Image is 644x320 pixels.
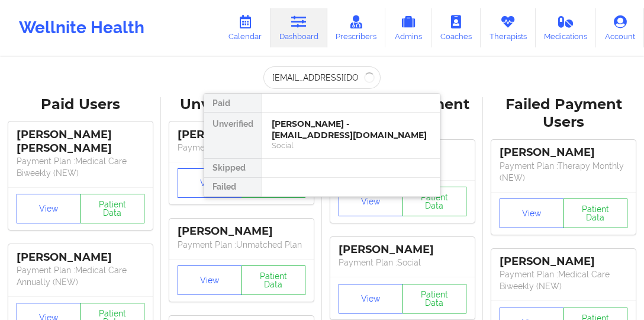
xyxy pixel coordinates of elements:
[17,194,81,223] button: View
[339,284,403,313] button: View
[178,265,242,295] button: View
[402,284,467,313] button: Patient Data
[17,155,144,179] p: Payment Plan : Medical Care Biweekly (NEW)
[178,142,305,153] p: Payment Plan : Unmatched Plan
[385,8,432,47] a: Admins
[204,113,262,159] div: Unverified
[327,8,386,47] a: Prescribers
[178,168,242,198] button: View
[204,94,262,113] div: Paid
[339,257,466,268] p: Payment Plan : Social
[17,251,144,264] div: [PERSON_NAME]
[204,178,262,197] div: Failed
[178,239,305,251] p: Payment Plan : Unmatched Plan
[481,8,536,47] a: Therapists
[8,95,153,114] div: Paid Users
[491,95,636,132] div: Failed Payment Users
[17,128,144,155] div: [PERSON_NAME] [PERSON_NAME]
[220,8,271,47] a: Calendar
[272,119,430,140] div: [PERSON_NAME] - [EMAIL_ADDRESS][DOMAIN_NAME]
[339,187,403,216] button: View
[178,225,305,238] div: [PERSON_NAME]
[500,160,627,184] p: Payment Plan : Therapy Monthly (NEW)
[536,8,597,47] a: Medications
[204,159,262,178] div: Skipped
[241,265,306,295] button: Patient Data
[80,194,145,223] button: Patient Data
[271,8,327,47] a: Dashboard
[17,264,144,288] p: Payment Plan : Medical Care Annually (NEW)
[169,95,314,114] div: Unverified Users
[596,8,644,47] a: Account
[500,146,627,159] div: [PERSON_NAME]
[500,255,627,268] div: [PERSON_NAME]
[178,128,305,142] div: [PERSON_NAME]
[339,243,466,257] div: [PERSON_NAME]
[432,8,481,47] a: Coaches
[500,199,564,228] button: View
[272,140,430,151] div: Social
[563,199,628,228] button: Patient Data
[402,187,467,216] button: Patient Data
[500,268,627,292] p: Payment Plan : Medical Care Biweekly (NEW)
